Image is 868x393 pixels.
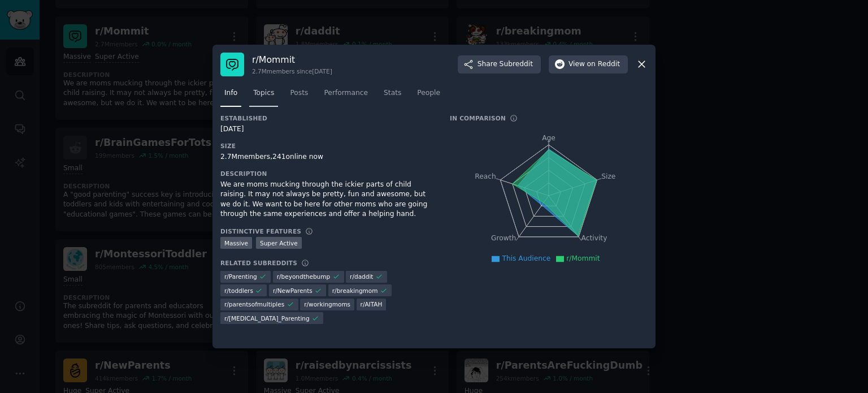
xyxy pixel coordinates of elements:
span: r/Mommit [566,254,600,262]
span: r/ Parenting [224,273,257,280]
span: on Reddit [587,59,620,70]
a: Info [220,84,241,107]
span: View [568,59,620,70]
div: 2.7M members, 241 online now [220,152,434,162]
tspan: Activity [581,234,607,242]
a: People [413,84,444,107]
div: Super Active [256,237,302,249]
a: Topics [249,84,278,107]
a: Stats [380,84,405,107]
span: Performance [324,88,368,98]
span: r/ workingmoms [304,300,350,308]
span: r/ daddit [350,273,373,280]
div: 2.7M members since [DATE] [252,67,332,75]
h3: Related Subreddits [220,259,297,267]
tspan: Size [601,172,615,180]
h3: Description [220,170,434,178]
span: Share [478,59,533,70]
span: Posts [290,88,308,98]
span: r/ NewParents [273,287,313,295]
a: Performance [320,84,372,107]
span: People [417,88,440,98]
img: Mommit [220,53,244,76]
a: Posts [286,84,312,107]
span: Topics [253,88,274,98]
button: ShareSubreddit [458,55,541,74]
span: Stats [384,88,401,98]
tspan: Reach [475,172,496,180]
div: [DATE] [220,124,434,135]
span: r/ AITAH [361,300,383,308]
h3: In Comparison [450,114,506,122]
div: Massive [220,237,252,249]
button: Viewon Reddit [549,55,628,74]
span: Subreddit [500,59,533,70]
h3: Established [220,114,434,122]
span: Info [224,88,237,98]
tspan: Growth [491,234,516,242]
tspan: Age [542,134,555,142]
span: r/ parentsofmultiples [224,300,284,308]
span: r/ beyondthebump [277,273,330,280]
span: r/ breakingmom [332,287,378,295]
h3: r/ Mommit [252,54,332,66]
span: r/ toddlers [224,287,253,295]
h3: Distinctive Features [220,227,301,235]
h3: Size [220,142,434,150]
span: This Audience [502,254,550,262]
span: r/ [MEDICAL_DATA]_Parenting [224,314,310,322]
div: We are moms mucking through the ickier parts of child raising. It may not always be pretty, fun a... [220,180,434,219]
